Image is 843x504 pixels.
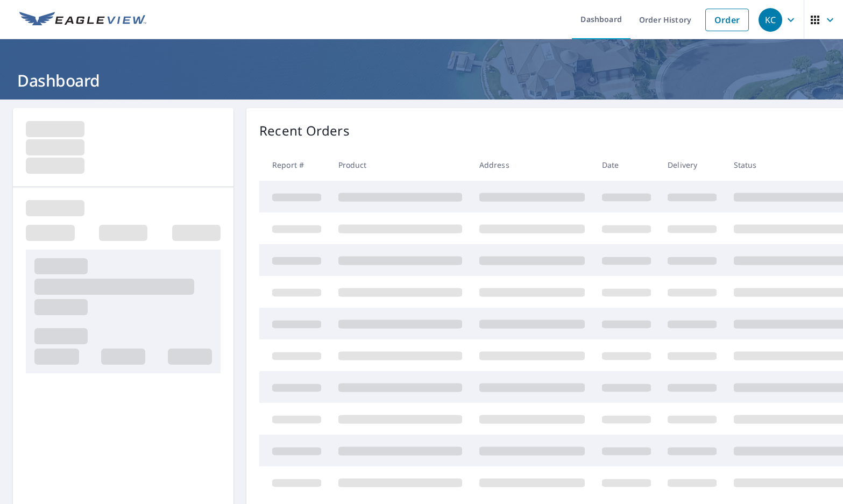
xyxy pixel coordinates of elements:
th: Date [593,149,660,181]
p: Recent Orders [259,121,350,140]
th: Report # [259,149,330,181]
th: Product [330,149,471,181]
h1: Dashboard [13,69,830,91]
div: KC [759,8,782,32]
img: EV Logo [19,12,146,28]
a: Order [705,9,749,31]
th: Address [471,149,593,181]
th: Delivery [659,149,725,181]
